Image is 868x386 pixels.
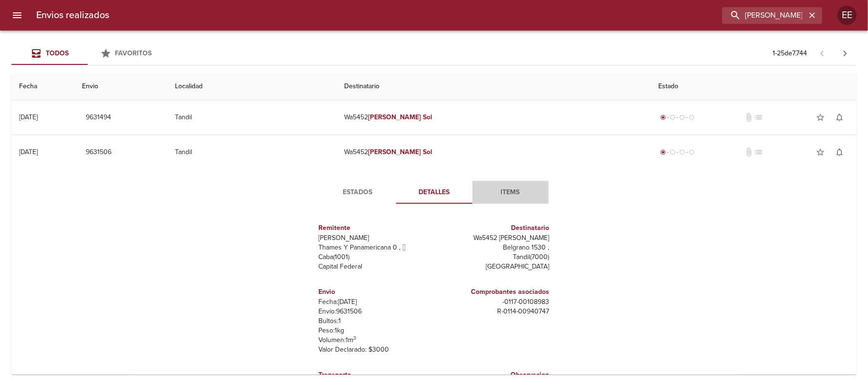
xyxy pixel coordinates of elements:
th: Destinatario [337,73,651,100]
p: Valor Declarado: $ 3000 [319,345,430,355]
span: radio_button_unchecked [679,115,685,120]
span: radio_button_checked [660,115,666,120]
th: Envio [74,73,167,100]
span: notifications_none [835,113,844,122]
span: star_border [816,147,825,157]
p: Caba ( 1001 ) [319,252,430,262]
button: menu [6,4,29,27]
td: Wa5452 [337,135,651,169]
div: Generado [658,147,696,157]
p: Peso: 1 kg [319,326,430,335]
em: [PERSON_NAME] [368,113,421,121]
p: 1 - 25 de 7.744 [773,49,807,58]
td: Wa5452 [337,100,651,135]
div: [DATE] [19,148,38,156]
span: Pagina siguiente [834,42,857,65]
div: Generado [658,113,696,122]
span: star_border [816,113,825,122]
h6: Observacion [438,370,550,380]
span: notifications_none [835,147,844,157]
span: Detalles [402,187,467,198]
div: EE [837,6,857,25]
span: 9631494 [86,112,111,124]
th: Localidad [167,73,337,100]
span: Todos [46,49,69,57]
span: 9631506 [86,146,112,158]
span: Estados [326,187,390,198]
p: Wa5452 [PERSON_NAME] [438,233,550,243]
input: buscar [722,7,806,24]
em: [PERSON_NAME] [368,148,421,156]
span: radio_button_unchecked [679,149,685,155]
sup: 3 [354,335,357,341]
span: radio_button_unchecked [670,149,675,155]
div: Tabs detalle de guia [320,181,549,204]
button: Agregar a favoritos [811,143,830,162]
div: Abrir información de usuario [837,6,857,25]
p: Envío: 9631506 [319,307,430,316]
p: [PERSON_NAME] [319,233,430,243]
p: Thames Y Panamericana 0 ,   [319,243,430,252]
h6: Destinatario [438,223,550,233]
h6: Transporte [319,370,430,380]
div: Tabs Envios [11,42,164,65]
span: radio_button_unchecked [689,115,694,120]
td: Tandil [167,100,337,135]
h6: Comprobantes asociados [438,287,550,297]
button: 9631494 [82,109,115,126]
p: Belgrano 1530 , [438,243,550,252]
em: Sol [423,148,432,156]
th: Estado [651,73,857,100]
p: R - 0114 - 00940747 [438,307,550,316]
h6: Envio [319,287,430,297]
span: Items [478,187,543,198]
span: radio_button_checked [660,149,666,155]
p: Tandil ( 7000 ) [438,252,550,262]
span: Pagina anterior [811,48,834,58]
h6: Remitente [319,223,430,233]
span: radio_button_unchecked [689,149,694,155]
p: Capital Federal [319,262,430,271]
p: Volumen: 1 m [319,335,430,345]
button: Activar notificaciones [830,108,849,127]
span: No tiene documentos adjuntos [744,147,754,157]
th: Fecha [11,73,74,100]
p: Bultos: 1 [319,316,430,326]
h6: Envios realizados [36,8,109,23]
button: Agregar a favoritos [811,108,830,127]
p: [GEOGRAPHIC_DATA] [438,262,550,271]
span: No tiene documentos adjuntos [744,113,754,122]
p: - 0117 - 00108983 [438,297,550,307]
span: No tiene pedido asociado [754,113,763,122]
em: Sol [423,113,432,121]
span: No tiene pedido asociado [754,147,763,157]
div: [DATE] [19,113,38,121]
span: Favoritos [115,49,152,57]
td: Tandil [167,135,337,169]
button: Activar notificaciones [830,143,849,162]
span: radio_button_unchecked [670,115,675,120]
p: Fecha: [DATE] [319,297,430,307]
button: 9631506 [82,144,115,161]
